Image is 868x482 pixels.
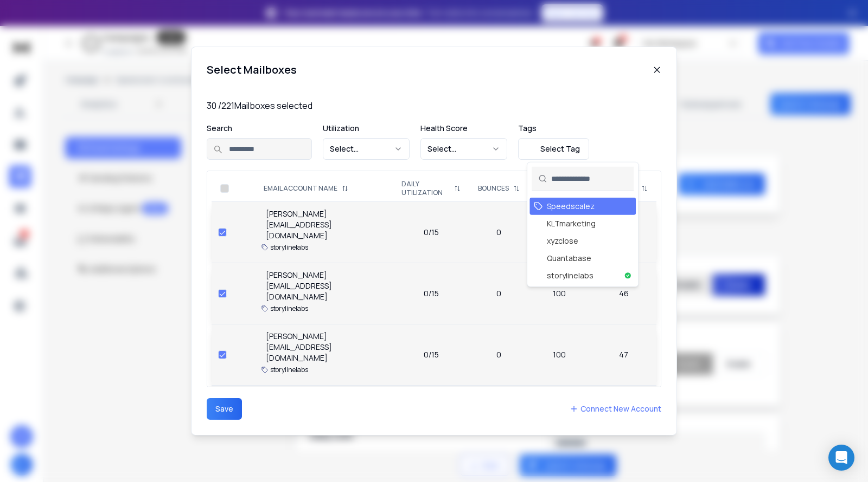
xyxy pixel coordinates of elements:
p: 30 / 221 Mailboxes selected [207,99,661,112]
span: Quantabase [547,253,591,264]
h1: Select Mailboxes [207,62,297,77]
span: Speedscalez [547,201,595,212]
span: KLTmarketing [547,218,596,229]
button: Select... [323,138,410,160]
p: Health Score [420,123,507,134]
button: Select... [420,138,507,160]
button: Select Tag [518,138,589,160]
span: xyzclose [547,236,578,246]
p: Tags [518,123,589,134]
div: Open Intercom Messenger [828,445,854,471]
span: storylinelabs [547,270,593,281]
p: Utilization [323,123,410,134]
p: Search [207,123,312,134]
